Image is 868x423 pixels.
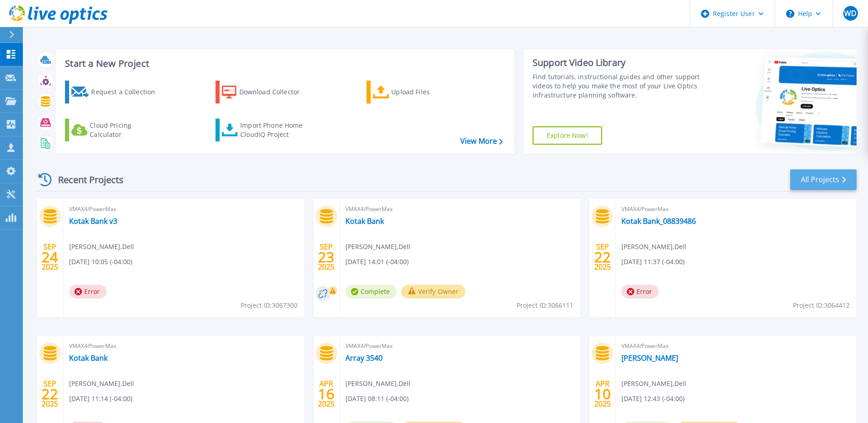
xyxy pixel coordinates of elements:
span: Error [69,285,107,298]
span: Project ID: 3066111 [517,300,573,310]
a: Kotak Bank_08839486 [621,217,696,226]
span: [PERSON_NAME] , Dell [345,379,410,389]
a: [PERSON_NAME] [621,353,678,363]
span: VMAX4/PowerMax [69,204,299,214]
div: APR 2025 [318,377,335,411]
a: View More [460,137,503,146]
div: Download Collector [239,83,313,101]
span: Project ID: 3064412 [793,300,850,310]
div: Find tutorials, instructional guides and other support videos to help you make the most of your L... [533,72,702,100]
div: APR 2025 [594,377,611,411]
span: [DATE] 12:43 (-04:00) [621,394,685,404]
span: [DATE] 11:14 (-04:00) [69,394,132,404]
a: Request a Collection [65,81,167,103]
span: Error [621,285,659,298]
span: [PERSON_NAME] , Dell [621,242,686,252]
span: [PERSON_NAME] , Dell [69,379,134,389]
span: [DATE] 11:37 (-04:00) [621,257,685,267]
span: Complete [345,285,397,298]
span: VMAX4/PowerMax [345,204,575,214]
div: Support Video Library [533,57,702,69]
span: [DATE] 14:01 (-04:00) [345,257,409,267]
a: Upload Files [367,81,469,103]
a: Kotak Bank v3 [69,217,117,226]
span: [PERSON_NAME] , Dell [69,242,134,252]
a: Kotak Bank [69,353,108,363]
div: Request a Collection [91,83,164,101]
div: Upload Files [391,83,464,101]
span: 23 [318,253,334,261]
h3: Start a New Project [65,59,502,69]
div: Recent Projects [35,168,136,191]
span: 16 [318,390,334,398]
div: Import Phone Home CloudIQ Project [240,121,312,139]
a: All Projects [790,169,857,190]
div: SEP 2025 [594,240,611,274]
span: [DATE] 08:11 (-04:00) [345,394,409,404]
span: [DATE] 10:05 (-04:00) [69,257,132,267]
a: Kotak Bank [345,217,384,226]
div: Cloud Pricing Calculator [90,121,163,139]
span: [PERSON_NAME] , Dell [621,379,686,389]
a: Cloud Pricing Calculator [65,119,167,141]
span: VMAX4/PowerMax [69,341,299,351]
div: SEP 2025 [318,240,335,274]
span: 22 [42,390,58,398]
span: 24 [42,253,58,261]
span: Project ID: 3067300 [241,300,297,310]
a: Explore Now! [533,126,602,145]
div: SEP 2025 [41,240,59,274]
a: Download Collector [216,81,318,103]
span: WD [844,10,857,17]
button: Verify Owner [401,285,466,298]
span: 10 [594,390,611,398]
span: 22 [594,253,611,261]
span: VMAX4/PowerMax [621,341,851,351]
span: [PERSON_NAME] , Dell [345,242,410,252]
a: Array 3540 [345,353,383,363]
span: VMAX4/PowerMax [621,204,851,214]
span: VMAX4/PowerMax [345,341,575,351]
div: SEP 2025 [41,377,59,411]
